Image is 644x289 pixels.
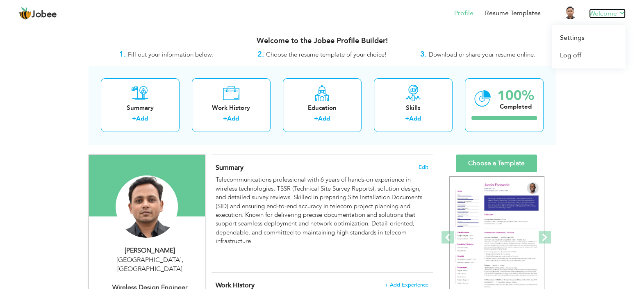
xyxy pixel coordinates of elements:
[380,104,446,112] div: Skills
[552,47,626,64] a: Log off
[318,114,330,123] a: Add
[485,9,541,18] a: Resume Templates
[314,114,318,123] label: +
[405,114,409,123] label: +
[182,255,183,264] span: ,
[132,114,136,123] label: +
[89,37,556,45] h3: Welcome to the Jobee Profile Builder!
[116,175,178,238] img: Faran Ameer Qureshi
[18,7,32,20] img: jobee.io
[32,10,57,19] span: Jobee
[429,50,535,59] span: Download or share your resume online.
[223,114,227,123] label: +
[95,246,205,255] div: [PERSON_NAME]
[266,50,387,59] span: Choose the resume template of your choice!
[420,49,427,59] strong: 3.
[497,102,534,111] div: Completed
[497,89,534,102] div: 100%
[564,6,577,19] img: Profile Img
[385,282,428,288] span: + Add Experience
[409,114,421,123] a: Add
[216,175,428,263] div: Telecommunications professional with 6 years of hands-on experience in wireless technologies, TSS...
[198,104,264,112] div: Work History
[227,114,239,123] a: Add
[289,104,355,112] div: Education
[552,29,626,47] a: Settings
[128,50,213,59] span: Fill out your information below.
[589,9,626,18] a: Welcome
[216,164,428,172] h4: Adding a summary is a quick and easy way to highlight your experience and interests.
[107,104,173,112] div: Summary
[257,49,264,59] strong: 2.
[456,155,537,172] a: Choose a Template
[95,255,205,274] div: [GEOGRAPHIC_DATA] [GEOGRAPHIC_DATA]
[454,9,473,18] a: Profile
[419,164,428,170] span: Edit
[216,163,243,172] span: Summary
[136,114,148,123] a: Add
[119,49,126,59] strong: 1.
[18,7,57,20] a: Jobee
